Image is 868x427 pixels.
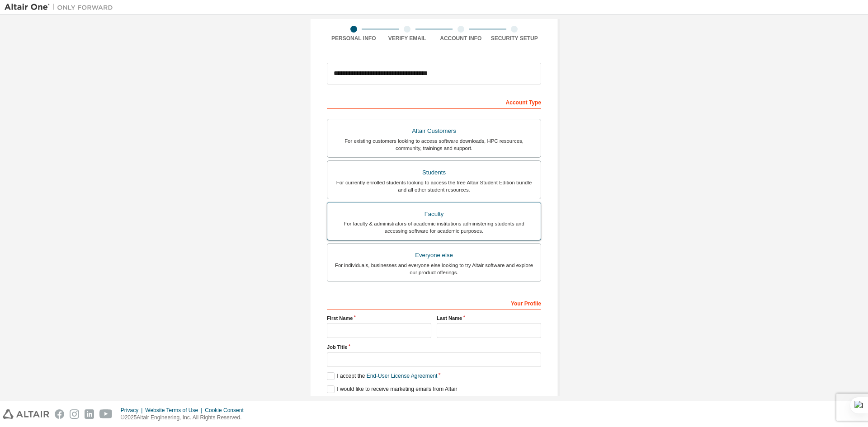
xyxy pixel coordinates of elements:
[145,407,205,414] div: Website Terms of Use
[55,409,64,419] img: facebook.svg
[333,208,535,221] div: Faculty
[85,409,94,419] img: linkedin.svg
[327,372,437,380] label: I accept the
[333,137,535,152] div: For existing customers looking to access software downloads, HPC resources, community, trainings ...
[333,262,535,276] div: For individuals, businesses and everyone else looking to try Altair software and explore our prod...
[434,35,488,42] div: Account Info
[367,373,438,379] a: End-User License Agreement
[327,94,541,109] div: Account Type
[488,35,542,42] div: Security Setup
[381,35,434,42] div: Verify Email
[327,385,457,393] label: I would like to receive marketing emails from Altair
[333,166,535,179] div: Students
[5,3,118,12] img: Altair One
[327,343,541,351] label: Job Title
[333,125,535,137] div: Altair Customers
[327,314,431,322] label: First Name
[99,409,113,419] img: youtube.svg
[333,179,535,193] div: For currently enrolled students looking to access the free Altair Student Edition bundle and all ...
[333,220,535,235] div: For faculty & administrators of academic institutions administering students and accessing softwa...
[437,314,541,322] label: Last Name
[70,409,79,419] img: instagram.svg
[327,296,541,310] div: Your Profile
[205,407,249,414] div: Cookie Consent
[121,407,145,414] div: Privacy
[333,249,535,262] div: Everyone else
[327,35,381,42] div: Personal Info
[121,414,249,422] p: © 2025 Altair Engineering, Inc. All Rights Reserved.
[3,409,49,419] img: altair_logo.svg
